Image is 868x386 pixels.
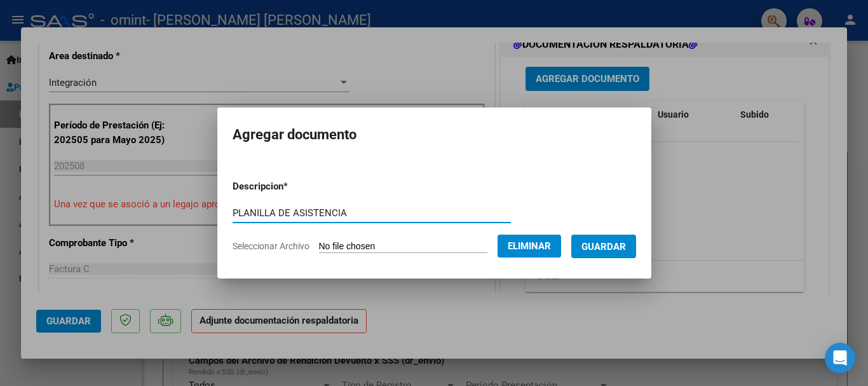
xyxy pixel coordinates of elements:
[508,240,551,252] span: Eliminar
[825,343,855,373] div: Open Intercom Messenger
[233,241,309,251] span: Seleccionar Archivo
[498,235,561,258] button: Eliminar
[233,179,354,194] p: Descripcion
[233,123,636,147] h2: Agregar documento
[581,241,626,252] span: Guardar
[571,235,636,258] button: Guardar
